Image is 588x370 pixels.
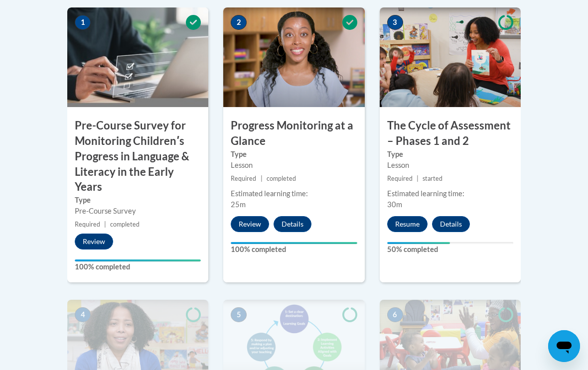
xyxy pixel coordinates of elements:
button: Details [432,216,470,232]
iframe: Button to launch messaging window [548,330,580,362]
label: Type [75,195,201,206]
img: Course Image [67,7,208,107]
span: | [261,175,263,182]
span: 4 [75,307,91,322]
button: Details [274,216,311,232]
div: Lesson [231,160,357,171]
div: Your progress [75,259,201,261]
span: 1 [75,15,91,30]
span: completed [267,175,296,182]
label: 100% completed [231,244,357,255]
label: Type [387,149,513,160]
div: Pre-Course Survey [75,206,201,217]
span: completed [110,221,140,228]
span: | [417,175,419,182]
div: Lesson [387,160,513,171]
h3: Pre-Course Survey for Monitoring Childrenʹs Progress in Language & Literacy in the Early Years [67,118,208,195]
span: 25m [231,200,246,209]
div: Estimated learning time: [387,188,513,199]
div: Your progress [231,242,357,244]
span: started [423,175,442,182]
span: 30m [387,200,402,209]
label: 100% completed [75,261,201,272]
label: Type [231,149,357,160]
span: Required [387,175,413,182]
button: Review [75,234,113,249]
div: Your progress [387,242,450,244]
h3: The Cycle of Assessment – Phases 1 and 2 [380,118,521,149]
div: Estimated learning time: [231,188,357,199]
label: 50% completed [387,244,513,255]
span: Required [75,221,100,228]
button: Review [231,216,269,232]
img: Course Image [223,7,364,107]
button: Resume [387,216,428,232]
span: 2 [231,15,247,30]
span: 6 [387,307,403,322]
span: | [104,221,106,228]
img: Course Image [380,7,521,107]
span: 3 [387,15,403,30]
span: 5 [231,307,247,322]
span: Required [231,175,256,182]
h3: Progress Monitoring at a Glance [223,118,364,149]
